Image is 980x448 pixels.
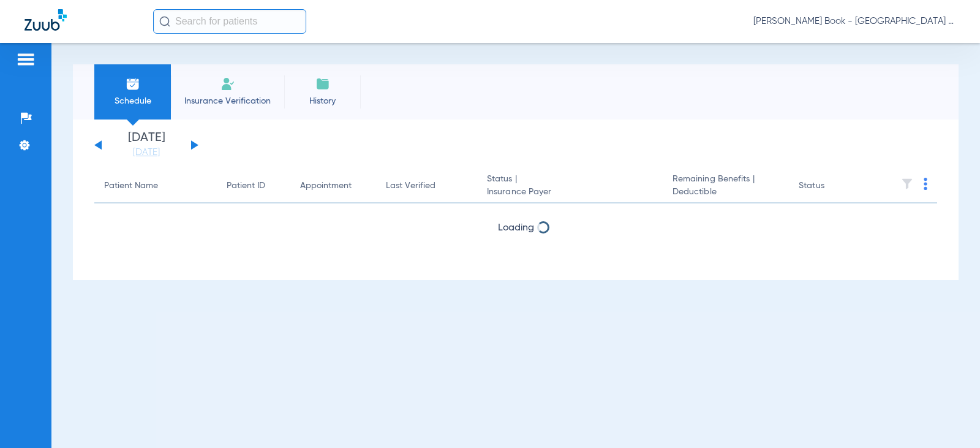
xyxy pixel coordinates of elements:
img: Zuub Logo [24,9,67,31]
div: Last Verified [386,180,435,192]
img: Schedule [126,77,140,91]
span: Insurance Payer [487,186,653,199]
input: Search for patients [153,9,306,34]
div: Appointment [300,180,352,192]
span: Deductible [673,186,779,199]
span: Loading [498,223,534,233]
img: group-dot-blue.svg [924,178,927,190]
div: Appointment [300,180,366,192]
span: History [293,95,352,107]
div: Patient ID [227,180,265,192]
img: filter.svg [901,178,913,190]
img: History [315,77,330,91]
div: Patient ID [227,180,281,192]
span: [PERSON_NAME] Book - [GEOGRAPHIC_DATA] Dental Care [753,15,956,28]
div: Patient Name [104,180,207,192]
img: Search Icon [159,16,170,27]
th: Status | [477,169,663,203]
span: Schedule [104,95,162,107]
th: Status [789,169,872,203]
img: Manual Insurance Verification [221,77,235,91]
th: Remaining Benefits | [663,169,789,203]
img: hamburger-icon [16,52,36,67]
div: Last Verified [386,180,467,192]
div: Patient Name [104,180,158,192]
a: [DATE] [110,146,183,159]
li: [DATE] [110,132,183,159]
span: Insurance Verification [180,95,275,107]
